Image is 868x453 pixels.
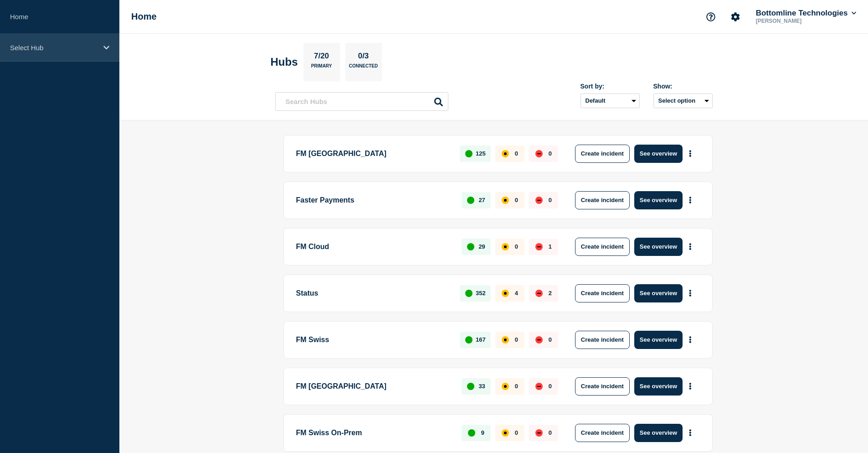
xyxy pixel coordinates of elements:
p: Connected [349,63,378,73]
div: affected [502,197,509,204]
div: affected [502,290,509,297]
div: up [468,429,475,437]
p: 0 [515,243,518,250]
div: affected [502,243,509,250]
div: affected [502,336,509,344]
button: See overview [634,145,683,163]
div: up [465,290,473,297]
div: up [467,383,474,390]
button: More actions [684,238,696,255]
button: Create incident [575,331,630,349]
button: Create incident [575,424,630,442]
button: Bottomline Technologies [754,9,858,18]
h2: Hubs [271,56,298,68]
p: Select Hub [10,44,98,52]
div: down [535,429,543,437]
p: 0 [549,336,552,343]
button: More actions [684,331,696,348]
p: Faster Payments [296,191,452,209]
p: 0 [515,197,518,203]
p: FM Swiss On-Prem [296,424,452,442]
p: 1 [549,243,552,250]
button: More actions [684,145,696,162]
button: Account settings [726,7,745,26]
p: 0 [549,197,552,203]
h1: Home [131,11,157,22]
div: down [535,243,543,250]
p: Status [296,284,450,302]
p: 7/20 [310,52,332,63]
p: 125 [476,150,486,157]
button: More actions [684,285,696,302]
div: affected [502,383,509,390]
p: 0 [549,150,552,157]
p: 33 [478,383,485,390]
button: Create incident [575,284,630,302]
p: 0 [515,429,518,436]
button: See overview [634,331,683,349]
div: up [467,197,474,204]
p: FM Swiss [296,331,450,349]
button: Create incident [575,191,630,209]
button: See overview [634,284,683,302]
div: up [465,336,473,344]
div: Sort by: [580,83,640,90]
div: affected [502,150,509,157]
p: 0/3 [354,52,372,63]
div: down [535,336,543,344]
p: 4 [515,290,518,297]
div: up [467,243,474,250]
button: Select option [653,94,713,108]
p: 27 [478,197,485,203]
p: FM Cloud [296,238,452,256]
button: See overview [634,424,683,442]
div: up [465,150,473,157]
button: More actions [684,192,696,208]
p: 29 [478,243,485,250]
p: FM [GEOGRAPHIC_DATA] [296,377,452,396]
button: Create incident [575,238,630,256]
p: 167 [476,336,486,343]
button: Support [701,7,720,26]
p: 0 [549,383,552,390]
div: down [535,150,543,157]
p: FM [GEOGRAPHIC_DATA] [296,145,450,163]
button: See overview [634,191,683,209]
p: 352 [476,290,486,297]
input: Search Hubs [275,92,448,111]
button: Create incident [575,377,630,396]
div: affected [502,429,509,437]
div: down [535,383,543,390]
p: 0 [549,429,552,436]
p: 0 [515,336,518,343]
div: down [535,290,543,297]
button: More actions [684,378,696,395]
div: Show: [653,83,713,90]
button: More actions [684,424,696,441]
button: Create incident [575,145,630,163]
p: 2 [549,290,552,297]
p: 0 [515,383,518,390]
button: See overview [634,238,683,256]
p: 9 [481,429,484,436]
p: [PERSON_NAME] [754,18,849,24]
div: down [535,197,543,204]
p: 0 [515,150,518,157]
select: Sort by [580,94,640,108]
button: See overview [634,377,683,396]
p: Primary [311,63,332,73]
